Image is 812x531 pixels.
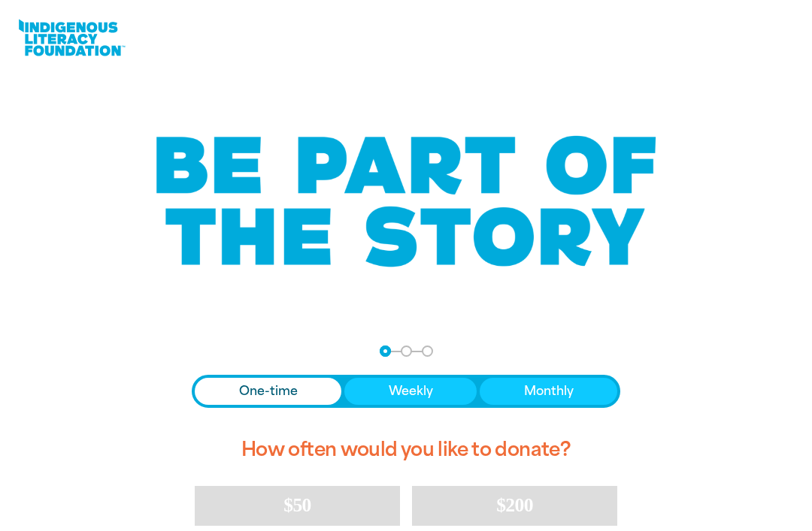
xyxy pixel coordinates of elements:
span: Monthly [524,382,574,400]
button: Navigate to step 1 of 3 to enter your donation amount [380,345,391,357]
button: Navigate to step 2 of 3 to enter your details [401,345,412,357]
span: Weekly [389,382,433,400]
span: $50 [283,494,311,516]
span: $200 [496,494,533,516]
span: One-time [239,382,298,400]
button: Monthly [480,378,617,405]
button: Navigate to step 3 of 3 to enter your payment details [422,345,433,357]
h2: How often would you like to donate? [192,426,620,474]
button: Weekly [344,378,477,405]
button: $50 [195,486,400,525]
button: $200 [412,486,617,525]
img: Be part of the story [143,106,669,297]
button: One-time [195,378,341,405]
div: Donation frequency [192,375,620,408]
